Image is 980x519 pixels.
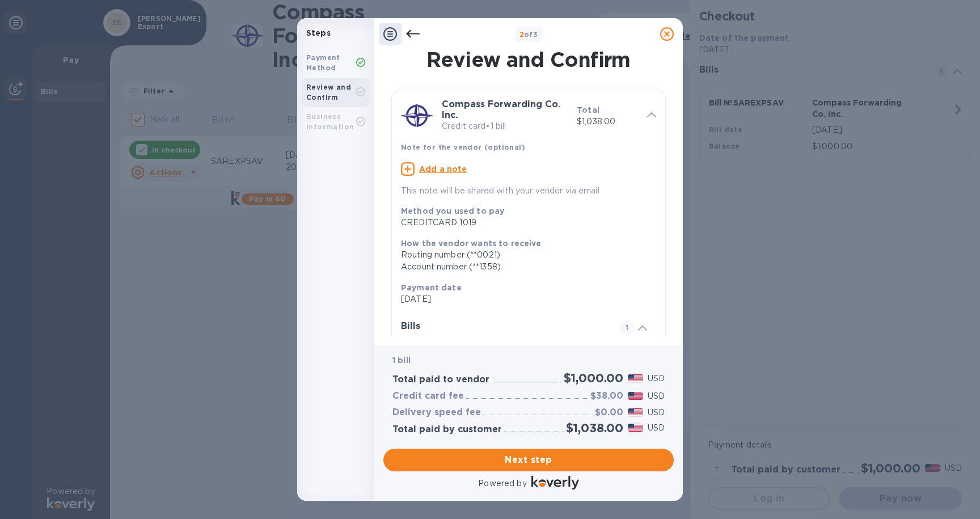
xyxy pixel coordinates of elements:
b: How the vendor wants to receive [401,239,542,248]
h3: $38.00 [590,391,623,402]
img: USD [628,408,643,416]
p: USD [648,407,665,419]
span: 2 [519,30,524,39]
b: Payment Method [306,53,340,72]
b: Method you used to pay [401,206,504,216]
p: Powered by [478,478,526,490]
u: Add a note [419,164,467,174]
h3: Total paid by customer [392,424,502,435]
b: 1 bill [392,356,411,365]
img: USD [628,424,643,432]
div: Account number (**1358) [401,261,647,273]
p: [DATE] [401,293,647,305]
h3: $0.00 [595,407,623,418]
b: Note for the vendor (optional) [401,143,525,151]
span: Next step [392,453,665,467]
p: USD [648,422,665,434]
h2: $1,000.00 [564,371,623,385]
p: $1,038.00 [577,116,638,128]
b: Review and Confirm [306,83,351,102]
h1: Review and Confirm [389,48,668,71]
h3: Delivery speed fee [392,407,481,418]
span: 1 [620,321,633,335]
img: Logo [531,476,579,490]
button: Next step [383,449,674,471]
b: Compass Forwarding Co. Inc. [442,99,560,120]
b: Business Information [306,112,354,131]
div: Compass Forwarding Co. Inc.Credit card•1 billTotal$1,038.00Note for the vendor (optional)Add a no... [401,99,656,197]
p: USD [648,390,665,402]
div: CREDITCARD 1019 [401,217,647,229]
div: Routing number (**0021) [401,249,647,261]
h3: Credit card fee [392,391,464,402]
img: USD [628,374,643,382]
b: Steps [306,28,331,37]
p: Credit card • 1 bill [442,120,568,132]
p: This note will be shared with your vendor via email [401,185,656,197]
h3: Total paid to vendor [392,374,489,385]
b: Total [577,106,599,115]
h3: Bills [401,321,606,332]
b: of 3 [519,30,538,39]
p: USD [648,373,665,385]
img: USD [628,392,643,400]
b: Payment date [401,283,462,292]
h2: $1,038.00 [566,421,623,435]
